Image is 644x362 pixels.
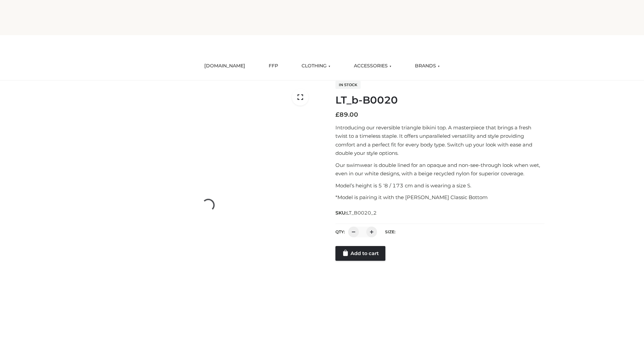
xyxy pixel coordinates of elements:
span: In stock [335,81,361,89]
a: BRANDS [410,59,445,73]
p: Model’s height is 5 ‘8 / 173 cm and is wearing a size S. [335,181,544,190]
span: SKU: [335,209,377,217]
h1: LT_b-B0020 [335,94,544,106]
label: QTY: [335,229,345,234]
p: Our swimwear is double lined for an opaque and non-see-through look when wet, even in our white d... [335,161,544,178]
a: FFP [264,59,283,73]
span: £ [335,111,339,118]
a: Add to cart [335,246,385,261]
a: CLOTHING [297,59,335,73]
label: Size: [385,229,395,234]
p: Introducing our reversible triangle bikini top. A masterpiece that brings a fresh twist to a time... [335,123,544,158]
a: ACCESSORIES [349,59,396,73]
bdi: 89.00 [335,111,358,118]
span: LT_B0020_2 [346,210,377,216]
a: [DOMAIN_NAME] [199,59,250,73]
p: *Model is pairing it with the [PERSON_NAME] Classic Bottom [335,193,544,202]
